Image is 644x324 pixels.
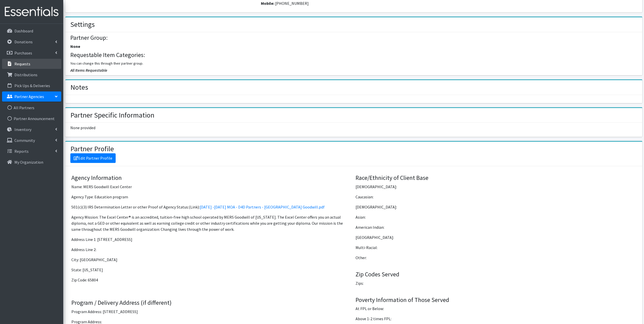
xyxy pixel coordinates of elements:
[70,111,154,120] h2: Partner Specific Information
[2,81,61,91] a: Pick Ups & Deliveries
[71,184,352,190] p: Name: MERS Goodwill Excel Center
[71,204,352,210] p: 501(c)(3) IRS Determination Letter or other Proof of Agency Status: (Link):
[14,83,50,88] p: Pick Ups & Deliveries
[356,234,636,240] p: [GEOGRAPHIC_DATA]:
[2,37,61,47] a: Donations
[70,61,637,66] p: You can change this through their partner group.
[14,50,32,55] p: Purchases
[71,267,352,273] p: State: [US_STATE]
[71,257,352,263] p: City: [GEOGRAPHIC_DATA]
[14,127,31,132] p: Inventory
[2,26,61,36] a: Dashboard
[2,48,61,58] a: Purchases
[356,306,636,312] p: At FPL or Below:
[14,72,37,77] p: Distributions
[2,146,61,156] a: Reports
[2,59,61,69] a: Requests
[71,277,352,283] p: Zip Code: 65804
[70,51,637,59] h4: Requestable Item Categories:
[2,103,61,113] a: All Partners
[2,157,61,167] a: My Organization
[261,0,274,6] label: Mobile:
[2,135,61,145] a: Community
[14,28,33,33] p: Dashboard
[71,214,352,232] p: Agency Mission: The Excel Center® is an accredited, tuition-free high school operated by MERS Goo...
[2,91,61,102] a: Partner Agencies
[70,145,114,153] h2: Partner Profile
[2,124,61,135] a: Inventory
[2,70,61,80] a: Distributions
[70,68,107,73] span: All Items Requestable
[70,43,80,49] label: None
[71,236,352,242] p: Address Line 1: [STREET_ADDRESS]
[356,244,636,251] p: Multi-Racial:
[14,94,44,99] p: Partner Agencies
[2,113,61,124] a: Partner Announcement
[71,194,352,200] p: Agency Type: Education program
[356,255,636,261] p: Other:
[70,20,95,29] h2: Settings
[356,184,636,190] p: [DEMOGRAPHIC_DATA]:
[70,153,116,163] a: Edit Partner Profile
[356,214,636,220] p: Asian:
[356,271,636,278] h4: Zip Codes Served
[71,246,352,253] p: Address Line 2:
[2,3,61,20] img: HumanEssentials
[71,174,352,182] h4: Agency Information
[14,160,43,165] p: My Organization
[70,83,88,92] h2: Notes
[356,174,636,182] h4: Race/Ethnicity of Client Base
[14,138,35,143] p: Community
[71,299,352,307] h4: Program / Delivery Address (if different)
[356,296,636,304] h4: Poverty Information of Those Served
[356,316,636,322] p: Above 1-2 times FPL:
[356,280,636,286] p: Zips:
[70,34,637,42] h4: Partner Group:
[356,194,636,200] p: Caucasian:
[14,39,33,44] p: Donations
[70,125,637,131] p: None provided
[356,224,636,230] p: American Indian:
[200,204,325,209] a: [DATE] -[DATE] MOA - D4D Partners - [GEOGRAPHIC_DATA] Goodwill.pdf
[71,309,352,315] p: Program Address: [STREET_ADDRESS]
[14,149,29,154] p: Reports
[14,61,30,66] p: Requests
[356,204,636,210] p: [DEMOGRAPHIC_DATA]:
[275,1,309,6] span: [PHONE_NUMBER]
